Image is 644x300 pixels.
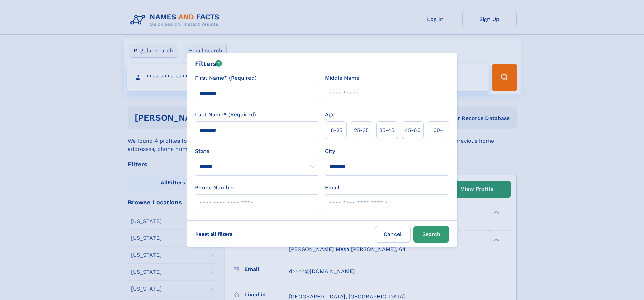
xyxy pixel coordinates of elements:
[379,126,395,134] span: 35‑45
[195,147,319,155] label: State
[325,184,339,192] label: Email
[195,74,257,82] label: First Name* (Required)
[325,147,335,155] label: City
[329,126,342,134] span: 18‑25
[325,74,359,82] label: Middle Name
[405,126,421,134] span: 45‑60
[195,184,235,192] label: Phone Number
[195,59,222,69] div: Filters
[191,226,237,242] label: Reset all filters
[325,111,335,119] label: Age
[354,126,369,134] span: 25‑35
[433,126,444,134] span: 60+
[375,226,411,243] label: Cancel
[195,111,256,119] label: Last Name* (Required)
[413,226,449,243] button: Search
